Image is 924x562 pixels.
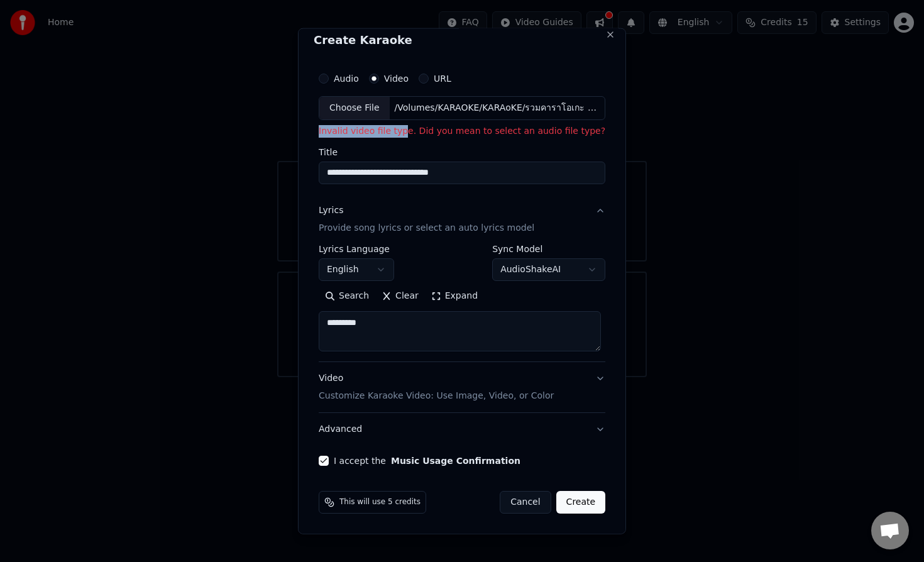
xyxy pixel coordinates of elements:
[319,148,605,157] label: Title
[319,413,605,446] button: Advanced
[319,125,605,138] p: Invalid video file type. Did you mean to select an audio file type?
[434,74,451,83] label: URL
[319,245,605,361] div: LyricsProvide song lyrics or select an auto lyrics model
[319,286,375,306] button: Search
[319,222,534,234] p: Provide song lyrics or select an auto lyrics model
[556,491,606,514] button: Create
[319,390,554,402] p: Customize Karaoke Video: Use Image, Video, or Color
[390,102,603,114] div: /Volumes/KARAOKE/KARAoKE/รวมคาราโอเกะ แบล็คเฮด & โมเดิร์นด๊อก & สไมล์ บัฟฟาโล & [PERSON_NAME] & [...
[500,491,551,514] button: Cancel
[375,286,425,306] button: Clear
[319,245,394,253] label: Lyrics Language
[319,194,605,245] button: LyricsProvide song lyrics or select an auto lyrics model
[334,456,520,465] label: I accept the
[314,35,610,46] h2: Create Karaoke
[334,74,359,83] label: Audio
[319,97,390,119] div: Choose File
[391,456,520,465] button: I accept the
[339,497,421,507] span: This will use 5 credits
[425,286,484,306] button: Expand
[319,372,554,402] div: Video
[319,204,343,217] div: Lyrics
[492,245,605,253] label: Sync Model
[384,74,409,83] label: Video
[319,362,605,412] button: VideoCustomize Karaoke Video: Use Image, Video, or Color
